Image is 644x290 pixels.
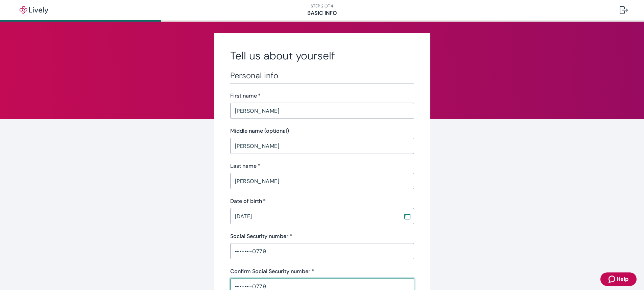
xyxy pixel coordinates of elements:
span: Help [617,275,628,283]
label: Middle name (optional) [230,127,289,135]
h3: Personal info [230,71,414,81]
label: First name [230,92,261,100]
button: Log out [614,2,633,18]
label: Confirm Social Security number [230,267,314,275]
img: Lively [15,6,53,14]
svg: Calendar [404,213,411,219]
input: MM / DD / YYYY [230,209,399,223]
button: Zendesk support iconHelp [600,272,637,286]
h2: Tell us about yourself [230,49,414,62]
label: Last name [230,162,260,170]
label: Date of birth [230,197,266,205]
svg: Zendesk support icon [609,275,617,283]
button: Choose date, selected date is Oct 14, 1984 [401,210,413,222]
label: Social Security number [230,232,292,240]
input: ••• - •• - •••• [230,244,414,258]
